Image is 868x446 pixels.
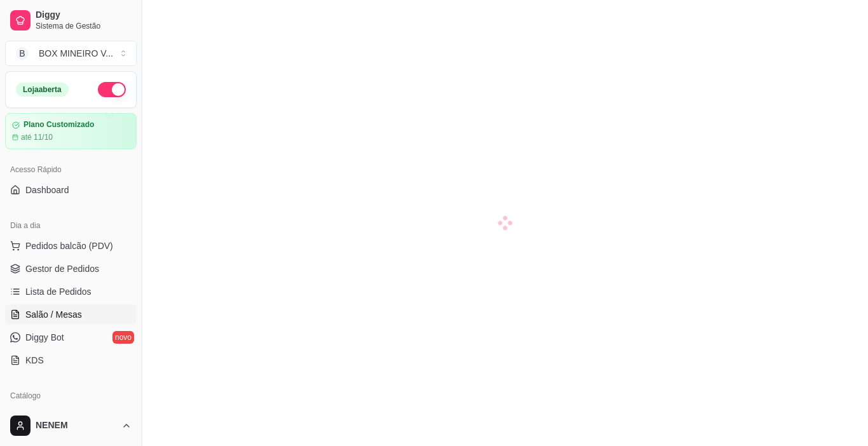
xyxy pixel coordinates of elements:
span: Diggy [36,10,132,21]
a: Dashboard [5,180,137,200]
span: Dashboard [25,184,69,196]
span: Sistema de Gestão [36,21,132,31]
article: até 11/10 [21,132,53,142]
div: BOX MINEIRO V ... [39,47,113,60]
span: KDS [25,354,44,367]
span: Salão / Mesas [25,308,82,321]
span: NENEM [36,420,116,431]
button: NENEM [5,410,137,441]
button: Pedidos balcão (PDV) [5,236,137,256]
span: B [16,47,29,60]
article: Plano Customizado [24,120,94,130]
a: DiggySistema de Gestão [5,5,137,36]
span: Diggy Bot [25,331,64,344]
span: Pedidos balcão (PDV) [25,240,113,252]
a: Lista de Pedidos [5,281,137,302]
a: Salão / Mesas [5,304,137,325]
div: Acesso Rápido [5,159,137,180]
div: Catálogo [5,386,137,406]
span: Gestor de Pedidos [25,262,99,275]
a: Gestor de Pedidos [5,259,137,279]
a: Plano Customizadoaté 11/10 [5,113,137,149]
a: KDS [5,350,137,370]
div: Loja aberta [16,83,69,97]
span: Lista de Pedidos [25,285,92,298]
a: Diggy Botnovo [5,327,137,348]
button: Select a team [5,41,137,66]
div: Dia a dia [5,215,137,236]
button: Alterar Status [98,82,126,97]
